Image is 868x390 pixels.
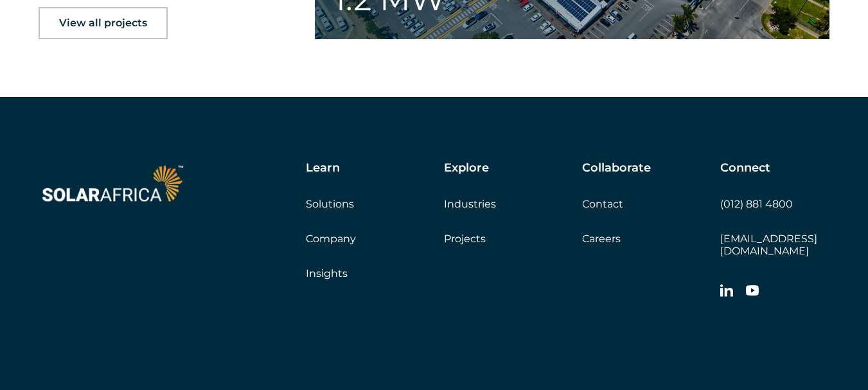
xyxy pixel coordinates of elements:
[306,198,354,210] a: Solutions
[720,233,817,257] a: [EMAIL_ADDRESS][DOMAIN_NAME]
[306,233,356,245] a: Company
[582,233,621,245] a: Careers
[39,7,168,39] a: View all projects
[306,161,340,175] h5: Learn
[306,267,348,279] a: Insights
[444,198,496,210] a: Industries
[720,161,770,175] h5: Connect
[582,198,623,210] a: Contact
[444,161,489,175] h5: Explore
[720,198,793,210] a: (012) 881 4800
[59,18,147,28] span: View all projects
[444,233,486,245] a: Projects
[582,161,651,175] h5: Collaborate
